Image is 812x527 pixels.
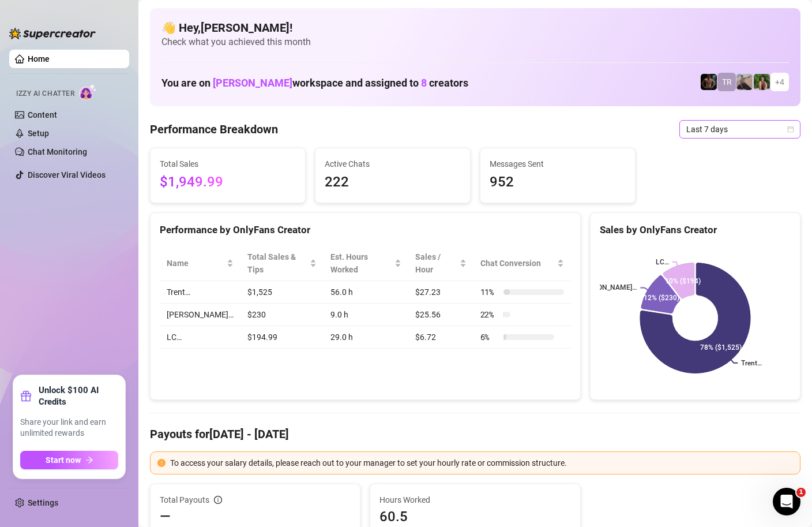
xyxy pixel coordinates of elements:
[160,171,296,193] span: $1,949.99
[20,390,32,402] span: gift
[240,281,324,304] td: $1,525
[324,281,408,304] td: 56.0 h
[736,74,753,90] img: LC
[160,158,296,170] span: Total Sales
[379,494,570,506] span: Hours Worked
[28,129,49,138] a: Setup
[686,121,794,138] span: Last 7 days
[28,54,50,63] a: Home
[39,384,118,408] strong: Unlock $100 AI Credits
[754,74,770,90] img: Nathaniel
[160,222,571,238] div: Performance by OnlyFans Creator
[247,251,307,276] span: Total Sales & Tips
[480,308,499,321] span: 22 %
[324,326,408,349] td: 29.0 h
[421,77,427,89] span: 8
[600,222,791,238] div: Sales by OnlyFans Creator
[490,158,626,170] span: Messages Sent
[480,286,499,298] span: 11 %
[330,251,392,276] div: Est. Hours Worked
[9,28,96,39] img: logo-BBDzfeDw.svg
[161,20,789,36] h4: 👋 Hey, [PERSON_NAME] !
[46,455,81,465] span: Start now
[773,488,800,515] iframe: Intercom live chat
[408,246,473,281] th: Sales / Hour
[160,281,240,304] td: Trent…
[20,451,118,469] button: Start nowarrow-right
[480,257,555,270] span: Chat Conversion
[157,459,166,467] span: exclamation-circle
[160,507,171,526] span: —
[408,281,473,304] td: $27.23
[213,77,292,89] span: [PERSON_NAME]
[150,121,278,137] h4: Performance Breakdown
[408,304,473,326] td: $25.56
[480,331,499,343] span: 6 %
[408,326,473,349] td: $6.72
[79,84,97,100] img: AI Chatter
[240,304,324,326] td: $230
[240,326,324,349] td: $194.99
[214,496,222,504] span: info-circle
[150,426,800,442] h4: Payouts for [DATE] - [DATE]
[579,284,637,292] text: [PERSON_NAME]…
[325,171,461,193] span: 222
[701,74,717,90] img: Trent
[741,359,762,367] text: Trent…
[28,147,87,156] a: Chat Monitoring
[161,77,468,89] h1: You are on workspace and assigned to creators
[167,257,224,270] span: Name
[160,326,240,349] td: LC…
[160,246,240,281] th: Name
[796,488,806,497] span: 1
[325,158,461,170] span: Active Chats
[28,170,106,180] a: Discover Viral Videos
[490,171,626,193] span: 952
[324,304,408,326] td: 9.0 h
[379,507,570,526] span: 60.5
[160,304,240,326] td: [PERSON_NAME]…
[160,494,209,506] span: Total Payouts
[240,246,324,281] th: Total Sales & Tips
[655,258,668,266] text: LC…
[170,457,793,469] div: To access your salary details, please reach out to your manager to set your hourly rate or commis...
[787,126,794,133] span: calendar
[28,110,57,119] a: Content
[20,417,118,439] span: Share your link and earn unlimited rewards
[28,498,58,507] a: Settings
[161,36,789,48] span: Check what you achieved this month
[85,456,93,464] span: arrow-right
[16,88,74,99] span: Izzy AI Chatter
[415,251,457,276] span: Sales / Hour
[722,76,732,88] span: TR
[775,76,784,88] span: + 4
[473,246,571,281] th: Chat Conversion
